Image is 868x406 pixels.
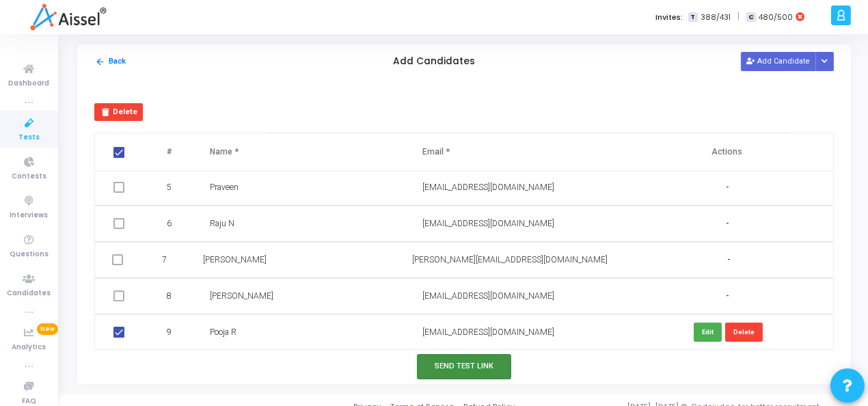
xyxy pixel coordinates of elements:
span: [EMAIL_ADDRESS][DOMAIN_NAME] [422,219,554,228]
button: Delete [94,103,143,121]
span: Raju N [210,219,234,228]
span: Candidates [8,288,51,299]
span: - [726,182,729,193]
span: 9 [167,326,172,338]
span: - [726,218,729,230]
span: Contests [12,171,46,182]
span: 388/431 [701,12,731,23]
span: - [727,254,730,266]
span: 8 [167,290,172,302]
span: C [746,12,755,23]
th: # [146,133,196,172]
span: [EMAIL_ADDRESS][DOMAIN_NAME] [422,291,554,301]
button: Send Test Link [417,354,511,379]
span: Dashboard [9,78,50,90]
label: Invites: [655,12,683,23]
span: [EMAIL_ADDRESS][DOMAIN_NAME] [422,327,554,337]
span: New [37,323,58,335]
span: 5 [167,181,172,193]
span: T [688,12,697,23]
span: - [726,290,729,302]
button: Add Candidate [741,52,816,70]
span: 7 [162,254,167,266]
div: Button group with nested dropdown [815,52,835,70]
span: 6 [167,217,172,230]
span: [PERSON_NAME][EMAIL_ADDRESS][DOMAIN_NAME] [412,255,608,265]
span: Tests [18,132,40,144]
mat-icon: arrow_back [95,57,105,67]
button: Back [94,55,127,68]
span: Questions [10,249,49,260]
span: Praveen [210,182,239,192]
button: Delete [725,323,763,341]
h5: Add Candidates [393,56,475,68]
img: logo [30,3,106,31]
th: Name * [196,133,409,172]
span: [PERSON_NAME] [210,291,273,301]
span: [PERSON_NAME] [203,255,267,265]
span: | [737,10,740,24]
span: [EMAIL_ADDRESS][DOMAIN_NAME] [422,182,554,192]
th: Email * [409,133,621,172]
button: Edit [694,323,722,341]
span: Pooja R [210,327,236,337]
span: 480/500 [759,12,793,23]
span: Analytics [12,342,46,353]
span: Interviews [10,210,49,221]
th: Actions [621,133,833,172]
